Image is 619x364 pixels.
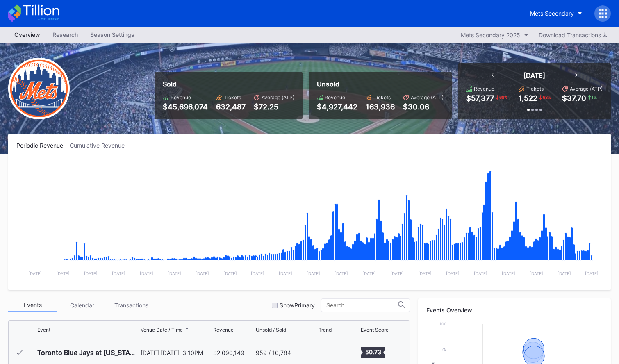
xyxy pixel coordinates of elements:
[251,271,264,276] text: [DATE]
[8,58,70,119] img: New-York-Mets-Transparent.png
[524,6,588,21] button: Mets Secondary
[140,271,153,276] text: [DATE]
[526,86,544,92] div: Tickets
[570,86,603,92] div: Average (ATP)
[498,94,508,100] div: 68 %
[256,349,291,356] div: 959 / 10,784
[530,271,543,276] text: [DATE]
[141,327,183,333] div: Venue Date / Time
[256,327,286,333] div: Unsold / Sold
[84,29,141,41] div: Season Settings
[37,327,50,333] div: Event
[319,342,343,363] svg: Chart title
[558,271,571,276] text: [DATE]
[319,327,332,333] div: Trend
[70,142,131,149] div: Cumulative Revenue
[28,271,42,276] text: [DATE]
[213,349,244,356] div: $2,090,149
[8,29,46,41] a: Overview
[216,102,246,111] div: 632,487
[539,32,607,39] div: Download Transactions
[46,29,84,41] a: Research
[461,32,520,39] div: Mets Secondary 2025
[591,94,598,100] div: 1 %
[441,347,446,352] text: 75
[361,327,389,333] div: Event Score
[317,102,357,111] div: $4,927,442
[57,299,107,312] div: Calendar
[403,102,444,111] div: $30.06
[446,271,460,276] text: [DATE]
[335,271,348,276] text: [DATE]
[280,302,315,309] div: Show Primary
[37,348,139,357] div: Toronto Blue Jays at [US_STATE] Mets (Mets Opening Day)
[16,142,70,149] div: Periodic Revenue
[262,94,294,100] div: Average (ATP)
[390,271,404,276] text: [DATE]
[373,94,391,100] div: Tickets
[535,30,611,41] button: Download Transactions
[439,321,446,326] text: 100
[474,86,494,92] div: Revenue
[519,94,537,102] div: 1,522
[418,271,432,276] text: [DATE]
[107,299,156,312] div: Transactions
[530,10,574,17] div: Mets Secondary
[474,271,487,276] text: [DATE]
[112,271,125,276] text: [DATE]
[426,307,603,314] div: Events Overview
[213,327,234,333] div: Revenue
[365,348,381,355] text: 50.73
[502,271,515,276] text: [DATE]
[325,94,345,100] div: Revenue
[279,271,292,276] text: [DATE]
[84,271,98,276] text: [DATE]
[307,271,320,276] text: [DATE]
[171,94,191,100] div: Revenue
[457,30,533,41] button: Mets Secondary 2025
[223,271,237,276] text: [DATE]
[411,94,444,100] div: Average (ATP)
[585,271,599,276] text: [DATE]
[84,29,141,41] a: Season Settings
[362,271,376,276] text: [DATE]
[326,302,398,309] input: Search
[224,94,241,100] div: Tickets
[254,102,294,111] div: $72.25
[562,94,586,102] div: $37.70
[8,299,57,312] div: Events
[46,29,84,41] div: Research
[141,349,212,356] div: [DATE] [DATE], 3:10PM
[163,102,208,111] div: $45,696,074
[56,271,70,276] text: [DATE]
[16,159,603,282] svg: Chart title
[466,94,494,102] div: $57,377
[163,80,294,88] div: Sold
[168,271,181,276] text: [DATE]
[523,71,545,80] div: [DATE]
[317,80,444,88] div: Unsold
[196,271,209,276] text: [DATE]
[366,102,395,111] div: 163,936
[542,94,552,100] div: 68 %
